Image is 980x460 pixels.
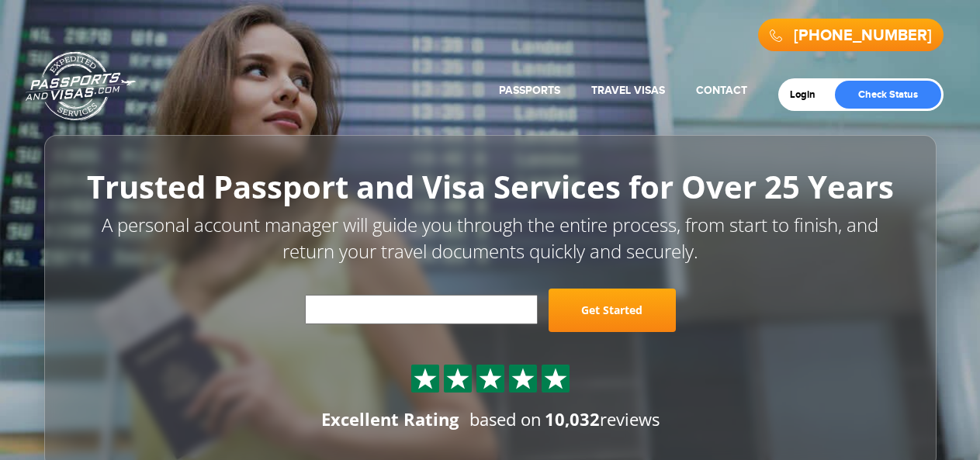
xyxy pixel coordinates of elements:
img: Sprite St [414,367,437,390]
a: [PHONE_NUMBER] [794,26,932,45]
strong: 10,032 [545,407,600,431]
span: based on [469,407,542,431]
div: Excellent Rating [321,407,459,431]
a: Get Started [549,289,676,332]
img: Sprite St [479,367,502,390]
a: Check Status [835,81,941,109]
img: Sprite St [446,367,469,390]
a: Passports & [DOMAIN_NAME] [26,51,136,121]
img: Sprite St [544,367,567,390]
a: Travel Visas [591,84,665,97]
a: Contact [696,84,747,97]
h1: Trusted Passport and Visa Services for Over 25 Years [79,170,902,204]
a: Passports [499,84,560,97]
img: Sprite St [511,367,535,390]
p: A personal account manager will guide you through the entire process, from start to finish, and r... [79,212,902,265]
span: reviews [545,407,660,431]
a: Login [790,88,826,101]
